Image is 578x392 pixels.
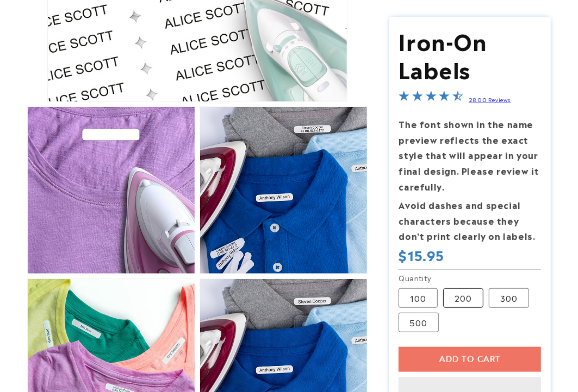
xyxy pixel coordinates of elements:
[399,117,539,192] strong: The font shown in the name preview reflects the exact style that will appear in your final design...
[399,92,463,105] span: 4.5-star overall rating
[469,95,511,103] a: 2800 Reviews
[399,273,432,283] legend: Quantity
[399,312,439,332] label: 500
[399,288,438,307] label: 100
[399,246,444,263] span: $15.95
[399,26,541,83] h1: Iron-On Labels
[399,198,535,242] strong: Avoid dashes and special characters because they don’t print clearly on labels.
[489,288,529,307] label: 300
[443,288,483,307] label: 200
